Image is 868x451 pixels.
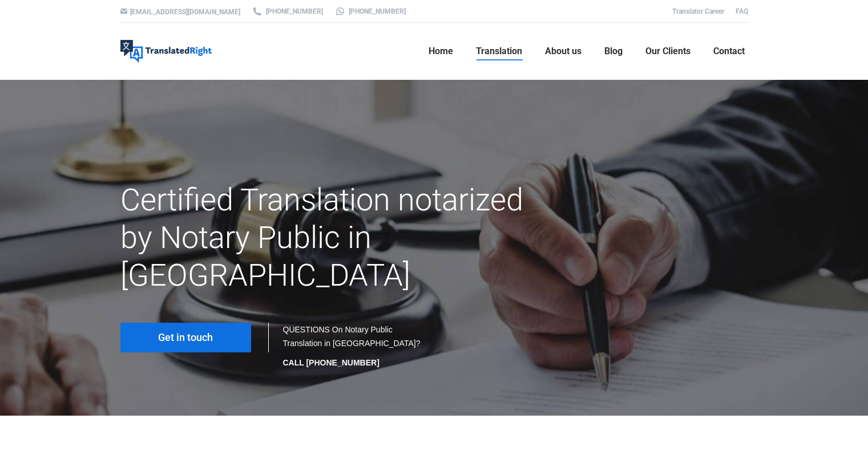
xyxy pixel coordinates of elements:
[710,33,748,70] a: Contact
[283,358,380,367] strong: CALL [PHONE_NUMBER]
[736,7,748,15] a: FAQ
[283,323,423,369] div: QUESTIONS On Notary Public Translation in [GEOGRAPHIC_DATA]?
[130,8,240,16] a: [EMAIL_ADDRESS][DOMAIN_NAME]
[604,46,623,57] span: Blog
[252,6,323,17] a: [PHONE_NUMBER]
[642,33,694,70] a: Our Clients
[601,33,626,70] a: Blog
[120,181,533,294] h1: Certified Translation notarized by Notary Public in [GEOGRAPHIC_DATA]
[425,33,457,70] a: Home
[473,33,526,70] a: Translation
[672,7,724,15] a: Translator Career
[429,46,453,57] span: Home
[158,332,213,343] span: Get in touch
[120,323,251,352] a: Get in touch
[334,6,406,17] a: [PHONE_NUMBER]
[713,46,745,57] span: Contact
[542,33,585,70] a: About us
[120,40,212,63] img: Translated Right
[476,46,522,57] span: Translation
[545,46,582,57] span: About us
[645,46,691,57] span: Our Clients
